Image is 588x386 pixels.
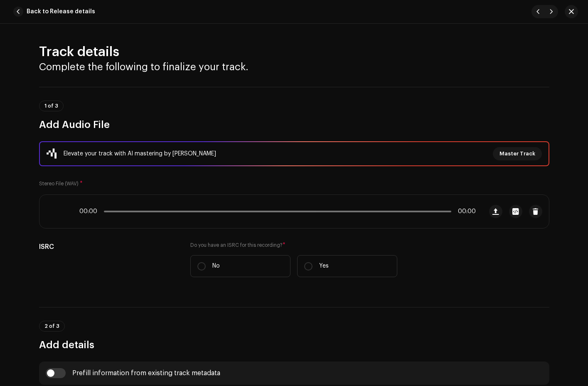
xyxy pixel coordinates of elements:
[39,60,549,74] h3: Complete the following to finalize your track.
[72,370,220,376] div: Prefill information from existing track metadata
[493,147,542,160] button: Master Track
[190,242,397,248] label: Do you have an ISRC for this recording?
[39,242,177,252] h5: ISRC
[39,118,549,131] h3: Add Audio File
[64,149,216,159] div: Elevate your track with AI mastering by [PERSON_NAME]
[212,262,220,270] p: No
[319,262,329,270] p: Yes
[455,208,476,215] span: 00:00
[499,145,535,162] span: Master Track
[39,338,549,352] h3: Add details
[39,44,549,60] h2: Track details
